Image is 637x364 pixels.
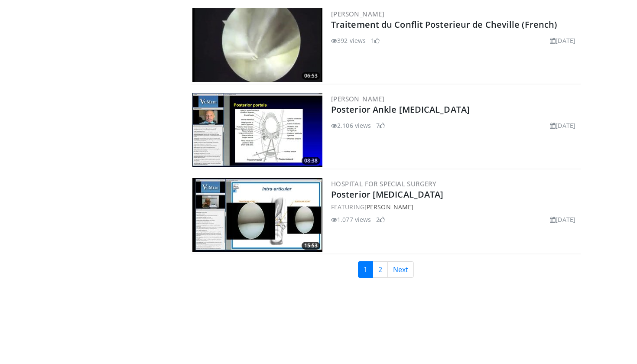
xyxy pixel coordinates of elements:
a: [PERSON_NAME] [331,10,384,18]
li: [DATE] [550,121,575,130]
img: 9a998c02-ea59-4244-8120-06fd47d9da27.300x170_q85_crop-smart_upscale.jpg [192,8,322,82]
li: [DATE] [550,215,575,224]
a: [PERSON_NAME] [331,94,384,103]
li: 392 views [331,36,366,45]
li: 2,106 views [331,121,371,130]
span: 06:53 [302,72,320,80]
a: 06:53 [192,8,322,82]
a: 1 [358,261,373,278]
span: 08:38 [302,157,320,165]
span: 15:53 [302,242,320,250]
img: 5SPjETdNCPS-ZANX4xMDoxOjBzMTt2bJ.300x170_q85_crop-smart_upscale.jpg [192,93,322,167]
li: 7 [376,121,385,130]
a: Next [387,261,414,278]
a: 2 [373,261,388,278]
a: Hospital for Special Surgery [331,179,436,188]
a: [PERSON_NAME] [364,203,413,211]
a: Posterior [MEDICAL_DATA] [331,188,443,200]
nav: Search results pages [191,261,581,278]
img: AMFAUBLRvnRX8J4n4xMDoxOjByO_JhYE.300x170_q85_crop-smart_upscale.jpg [192,178,322,252]
a: 15:53 [192,178,322,252]
div: FEATURING [331,202,579,211]
li: 1 [371,36,380,45]
li: 2 [376,215,385,224]
li: 1,077 views [331,215,371,224]
li: [DATE] [550,36,575,45]
a: 08:38 [192,93,322,167]
a: Posterior Ankle [MEDICAL_DATA] [331,104,470,115]
a: Traitement du Conflit Posterieur de Cheville (French) [331,19,557,30]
